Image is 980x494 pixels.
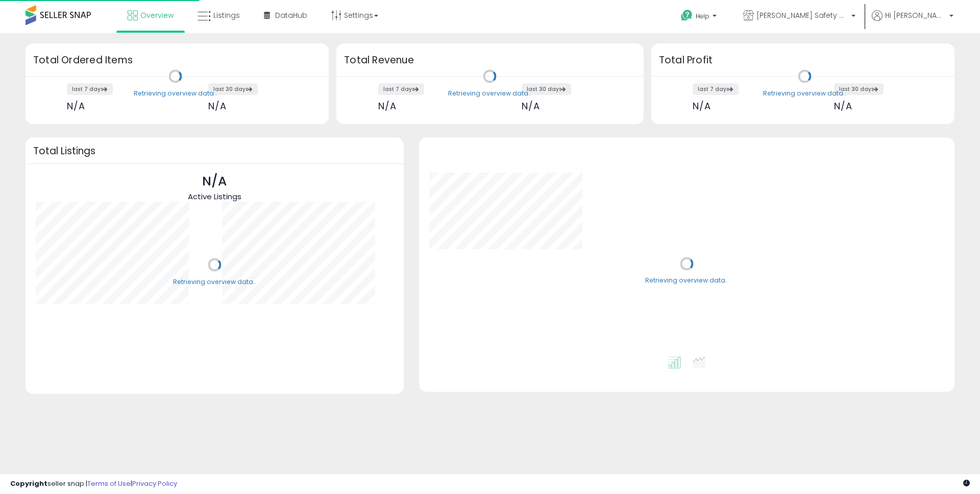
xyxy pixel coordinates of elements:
[680,9,693,22] i: Get Help
[448,89,531,98] div: Retrieving overview data..
[140,10,174,20] span: Overview
[696,12,709,20] span: Help
[885,10,946,20] span: Hi [PERSON_NAME]
[275,10,307,20] span: DataHub
[756,10,848,20] span: [PERSON_NAME] Safety & Supply
[645,276,728,286] div: Retrieving overview data..
[763,89,846,98] div: Retrieving overview data..
[872,10,953,33] a: Hi [PERSON_NAME]
[134,89,217,98] div: Retrieving overview data..
[213,10,240,20] span: Listings
[673,2,727,33] a: Help
[173,277,256,287] div: Retrieving overview data..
